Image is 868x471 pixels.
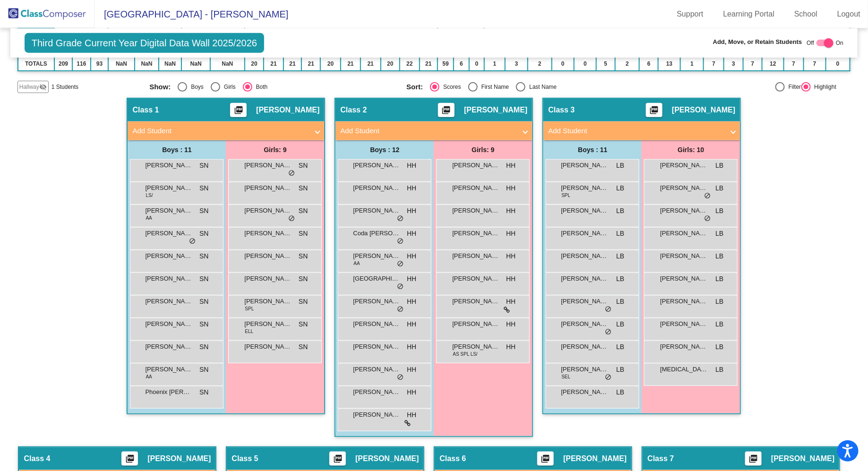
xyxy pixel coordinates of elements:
[616,206,624,216] span: LB
[199,365,208,375] span: SN
[439,454,466,463] span: Class 6
[506,206,516,216] span: HH
[264,57,283,71] td: 21
[506,183,516,193] span: HH
[400,57,419,71] td: 22
[807,39,814,47] span: Off
[288,170,295,177] span: do_not_disturb_alt
[680,57,704,71] td: 1
[561,297,608,306] span: [PERSON_NAME]
[244,229,292,238] span: [PERSON_NAME]
[159,57,182,71] td: NaN
[147,454,211,463] span: [PERSON_NAME]
[452,229,499,238] span: [PERSON_NAME]
[244,342,292,351] span: [PERSON_NAME] [PERSON_NAME]
[784,57,804,71] td: 7
[329,452,346,466] button: Print Students Details
[785,83,801,91] div: Filter
[301,57,320,71] td: 21
[484,57,505,71] td: 1
[452,342,499,351] span: [PERSON_NAME]
[704,57,724,71] td: 7
[506,229,516,239] span: HH
[574,57,596,71] td: 0
[660,229,707,238] span: [PERSON_NAME]
[561,342,608,351] span: [PERSON_NAME]
[335,140,434,159] div: Boys : 12
[434,140,532,159] div: Girls: 9
[649,105,660,119] mat-icon: picture_as_pdf
[745,452,762,466] button: Print Students Details
[561,192,570,199] span: SPL
[199,183,208,193] span: SN
[552,57,574,71] td: 0
[353,229,400,238] span: Coda [PERSON_NAME]
[244,161,292,170] span: [PERSON_NAME]
[146,214,152,222] span: AA
[561,183,608,193] span: [PERSON_NAME]
[660,297,707,306] span: [PERSON_NAME]
[199,251,208,261] span: SN
[91,57,108,71] td: 93
[353,206,400,215] span: [PERSON_NAME]
[660,319,707,329] span: [PERSON_NAME]
[199,274,208,284] span: SN
[145,387,192,397] span: Phoenix [PERSON_NAME]
[245,328,253,335] span: ELL
[24,454,50,463] span: Class 4
[642,140,740,159] div: Girls: 10
[616,387,624,397] span: LB
[397,374,404,381] span: do_not_disturb_alt
[135,57,159,71] td: NaN
[353,387,400,397] span: [PERSON_NAME]
[353,260,360,267] span: AA
[704,215,711,223] span: do_not_disturb_alt
[145,274,192,283] span: [PERSON_NAME]
[210,57,245,71] td: NaN
[199,387,208,397] span: SN
[713,37,802,47] span: Add, Move, or Retain Students
[199,319,208,329] span: SN
[616,251,624,261] span: LB
[506,251,516,261] span: HH
[715,229,723,239] span: LB
[407,365,416,375] span: HH
[616,342,624,352] span: LB
[811,83,837,91] div: Highlight
[320,57,341,71] td: 20
[438,103,455,117] button: Print Students Details
[724,57,743,71] td: 3
[199,297,208,307] span: SN
[299,161,308,171] span: SN
[146,192,153,199] span: LS/
[715,161,723,171] span: LB
[39,83,47,91] mat-icon: visibility_off
[660,206,707,215] span: [PERSON_NAME]
[615,57,639,71] td: 2
[132,105,159,115] span: Class 1
[660,251,707,261] span: [PERSON_NAME]
[230,103,247,117] button: Print Students Details
[406,83,423,91] span: Sort:
[220,83,236,91] div: Girls
[715,319,723,329] span: LB
[355,454,419,463] span: [PERSON_NAME]
[561,373,570,380] span: SEL
[95,7,288,22] span: [GEOGRAPHIC_DATA] - [PERSON_NAME]
[407,274,416,284] span: HH
[660,183,707,193] span: [PERSON_NAME]
[548,105,575,115] span: Class 3
[299,319,308,329] span: SN
[299,342,308,352] span: SN
[716,7,782,22] a: Learning Portal
[244,183,292,193] span: [PERSON_NAME]
[407,183,416,193] span: HH
[478,83,509,91] div: First Name
[407,229,416,239] span: HH
[506,342,516,352] span: HH
[149,83,171,91] span: Show:
[299,183,308,193] span: SN
[548,126,724,137] mat-panel-title: Add Student
[397,260,404,268] span: do_not_disturb_alt
[561,387,608,397] span: [PERSON_NAME]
